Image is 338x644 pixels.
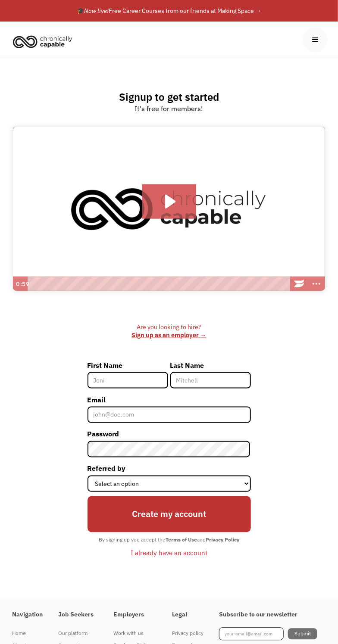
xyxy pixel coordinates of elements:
label: Last Name [170,358,251,372]
h4: Employers [113,611,156,619]
input: john@doe.com [88,407,251,423]
strong: Terms of Use [166,537,197,543]
form: Footer Newsletter [219,628,317,641]
input: Joni [88,372,168,389]
div: Are you looking to hire? ‍ [88,323,251,339]
input: Mitchell [170,372,251,389]
button: Play Video: Introducing Chronically Capable [142,184,196,219]
div: By signing up you accept the and [94,535,244,546]
a: Privacy policy [172,628,203,640]
input: Submit [288,628,317,640]
form: Member-Signup-Form [88,358,251,560]
img: Chronically Capable logo [10,32,75,51]
div: 🎓 Free Career Courses from our friends at Making Space → [77,6,261,16]
a: Our platform [58,628,98,640]
div: It's free for members! [135,103,203,114]
a: Wistia Logo -- Learn More [291,277,308,291]
h4: Subscribe to our newsletter [219,611,317,619]
h4: Legal [172,611,203,619]
a: Work with us [113,628,156,640]
label: Email [88,393,251,407]
h2: Signup to get started [119,90,219,103]
label: First Name [88,358,168,372]
a: I already have an account [124,546,214,560]
strong: Privacy Policy [206,537,239,543]
div: Our platform [58,628,98,639]
div: Playbar [32,277,286,291]
a: Sign up as an employer → [131,331,206,339]
div: menu [303,27,328,52]
label: Password [88,427,251,441]
div: Privacy policy [172,628,203,639]
div: I already have an account [131,548,207,558]
h4: Navigation [12,611,43,619]
div: Work with us [113,628,156,639]
em: Now live! [84,7,109,15]
button: Show more buttons [308,277,325,291]
input: Create my account [88,496,251,532]
h4: Job Seekers [58,611,98,619]
a: home [10,32,79,51]
input: your-email@email.com [219,628,284,641]
label: Referred by [88,462,251,476]
img: Introducing Chronically Capable [13,127,325,292]
a: Home [12,628,43,640]
div: Home [12,628,43,639]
